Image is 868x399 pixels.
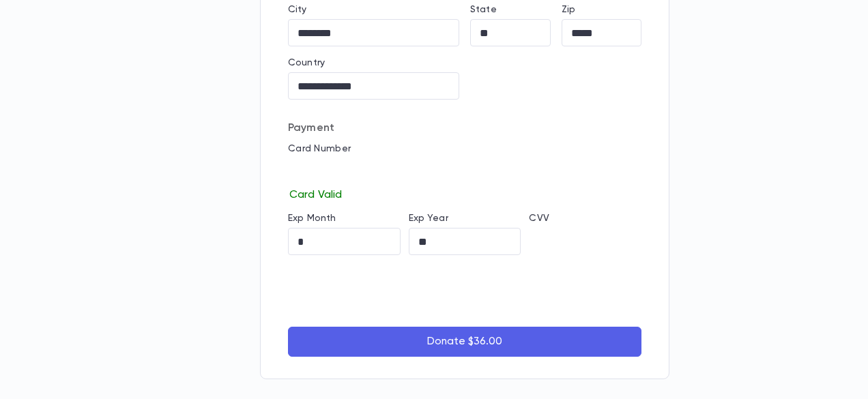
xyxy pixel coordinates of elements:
[470,4,497,15] label: State
[288,327,641,357] button: Donate $36.00
[288,4,307,15] label: City
[409,213,448,224] label: Exp Year
[288,143,641,154] p: Card Number
[288,186,641,202] p: Card Valid
[288,57,325,68] label: Country
[288,158,641,186] iframe: card
[288,213,336,224] label: Exp Month
[529,228,641,255] iframe: cvv
[529,213,641,224] p: CVV
[562,4,575,15] label: Zip
[288,121,641,135] p: Payment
